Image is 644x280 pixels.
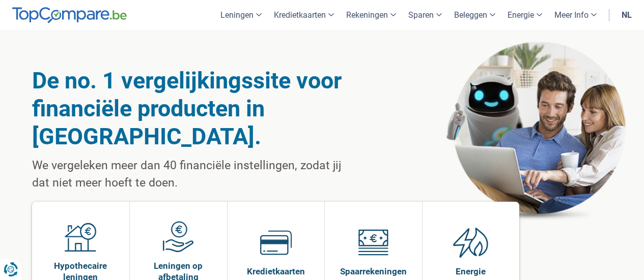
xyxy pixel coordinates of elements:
[32,157,351,192] p: We vergeleken meer dan 40 financiële instellingen, zodat jij dat niet meer hoeft te doen.
[357,227,389,258] img: Spaarrekeningen
[162,221,194,253] img: Leningen op afbetaling
[12,7,127,23] img: TopCompare
[247,266,305,277] span: Kredietkaarten
[32,67,351,150] h1: De no. 1 vergelijkingssite voor financiële producten in [GEOGRAPHIC_DATA].
[260,227,292,258] img: Kredietkaarten
[65,221,96,253] img: Hypothecaire leningen
[453,227,489,258] img: Energie
[340,266,407,277] span: Spaarrekeningen
[456,266,486,277] span: Energie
